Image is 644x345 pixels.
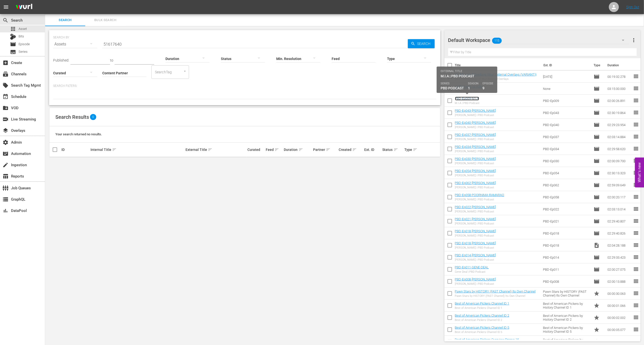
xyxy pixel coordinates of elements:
span: Your search returned no results. [55,132,102,136]
span: Schedule [3,94,9,100]
div: [PERSON_NAME] | PBD Podcast [455,210,496,213]
td: PBD-Ep058 [541,191,592,203]
span: reorder [633,206,639,212]
div: [PERSON_NAME] | PBD Podcast [455,113,496,117]
td: 02:30:19.864 [605,107,633,119]
td: PBD-Ep022 [541,203,592,215]
span: Job Queues [3,185,9,191]
td: 00:00:05.077 [605,324,633,336]
th: Duration [604,58,634,72]
a: Wurl External Overlays (Wurl External Overlays (VARIANT)) [455,73,537,76]
img: ans4CAIJ8jUAAAAAAAAAAAAAAAAAAAAAAAAgQb4GAAAAAAAAAAAAAAAAAAAAAAAAJMjXAAAAAAAAAAAAAAAAAAAAAAAAgAT5G... [12,1,36,13]
span: Asset [19,26,27,31]
div: [PERSON_NAME] | PBD Podcast [455,258,496,261]
td: Best of American Pickers by History Channel ID 5 [541,324,592,336]
span: reorder [633,122,639,128]
div: [PERSON_NAME] | PBD Podcast [455,198,504,201]
div: [PERSON_NAME] | PBD Podcast [455,174,496,177]
div: [PERSON_NAME] | PBD Podcast [455,126,496,129]
span: reorder [633,134,639,140]
a: PBD-Ep030-[PERSON_NAME] [455,157,496,161]
span: Promo [594,339,600,345]
span: reorder [633,170,639,176]
td: 02:00:20.117 [605,191,633,203]
td: PBD-Ep037 [541,131,592,143]
span: reorder [633,266,639,272]
td: 02:04:28.188 [605,239,633,251]
td: PBD-Ep008 [541,275,592,287]
span: Search [48,17,82,23]
a: PBD-Ep018-[PERSON_NAME] [455,229,496,233]
th: Title [455,58,540,72]
td: PBD-Ep062 [541,179,592,191]
span: reorder [633,290,639,296]
td: None [541,83,592,95]
span: reorder [633,109,639,116]
span: Promo [594,291,600,297]
span: reorder [633,242,639,248]
span: Episode [10,41,16,47]
span: Promo [594,327,600,333]
td: 00:19:32.278 [605,71,633,83]
span: Channels [3,71,9,77]
button: Open [182,69,187,74]
span: Episode [594,254,600,260]
td: 02:29:23.954 [605,119,633,131]
span: reorder [633,158,639,164]
td: 02:00:26.891 [605,95,633,107]
button: Open Feedback Widget [635,158,644,188]
div: Ext. ID [364,148,381,152]
div: Gene Deal | PBD Podcast [455,270,489,273]
span: Episode [594,194,600,200]
td: 02:03:13.014 [605,203,633,215]
a: PBD-Ep058-POORNIMA-RAMARAO [455,193,504,197]
a: PBD-Ep014-[PERSON_NAME] [455,253,496,257]
a: PBD-Ep009-M.I.A [455,97,479,100]
td: [DATE] [541,71,592,83]
td: 02:00:27.075 [605,263,633,275]
span: reorder [633,254,639,260]
td: 02:29:40.826 [605,227,633,239]
td: 02:29:58.620 [605,143,633,155]
span: 115 [492,35,502,46]
span: Bits [19,34,24,39]
span: Ingestion [3,162,9,168]
a: Pawn Stars by HISTORY (FAST Channel) Its Own Channel [455,290,536,293]
span: Episode [594,146,600,152]
div: Partner [313,147,337,153]
td: 02:30:13.323 [605,167,633,179]
span: Episode [594,122,600,128]
a: PBD-Ep034-[PERSON_NAME] [455,145,496,149]
span: Episode [594,278,600,284]
div: Assets [53,37,97,51]
span: reorder [633,85,639,91]
div: (DUPLICATE) Copy of Wurl External Overlays [455,77,537,81]
a: PBD-Ep054-[PERSON_NAME] [455,169,496,173]
span: sort [208,147,212,152]
td: PBD-Ep014 [541,251,592,263]
a: PBD-Ep043-[PERSON_NAME] [455,109,496,112]
div: [PERSON_NAME] | PBD Podcast [455,282,496,285]
a: PBD-Ep021-[PERSON_NAME] [455,217,496,221]
span: Episode [594,266,600,272]
a: PBD-Ep018-[PERSON_NAME] [455,241,496,245]
span: Create [3,60,9,66]
a: PBD-Ep037-[PERSON_NAME] [455,133,496,137]
span: sort [326,147,330,152]
span: Episode [594,98,600,104]
td: PBD-Ep043 [541,107,592,119]
span: Live Streaming [3,116,9,122]
td: 00:00:01.066 [605,300,633,312]
span: reorder [633,338,639,344]
span: Promo [594,315,600,321]
span: GraphQL [3,196,9,202]
div: [PERSON_NAME] | PBD Podcast [455,162,496,165]
span: Search [415,39,435,48]
div: Curated [247,148,264,152]
div: Hoffenheim vs Köln [455,89,483,93]
span: Episode [594,110,600,116]
td: PBD-Ep040 [541,119,592,131]
span: Search Tag Mgmt [3,82,9,88]
span: sort [413,147,417,152]
a: Best of American Pickers Overview Promo 15 [455,338,519,341]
